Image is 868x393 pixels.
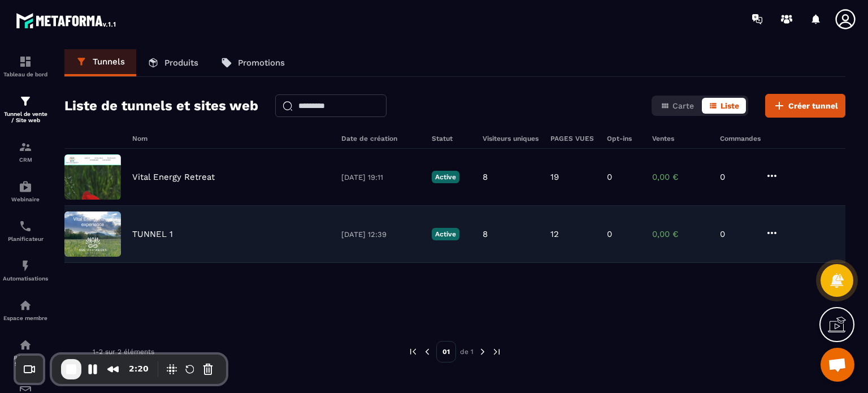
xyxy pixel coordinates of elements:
p: 8 [483,172,488,182]
span: Créer tunnel [788,100,838,111]
img: prev [422,347,432,357]
img: social-network [19,338,32,352]
img: next [478,347,488,357]
span: Carte [672,101,694,110]
p: Tunnels [93,57,125,67]
p: Produits [164,58,198,68]
p: 0,00 € [652,229,709,239]
button: Créer tunnel [765,94,845,118]
a: social-networksocial-networkRéseaux Sociaux [3,330,48,375]
img: automations [19,299,32,312]
img: scheduler [19,219,32,233]
p: 0,00 € [652,172,709,182]
p: Planificateur [3,236,48,242]
p: Webinaire [3,196,48,202]
img: image [64,154,121,200]
a: Tunnels [64,49,136,76]
p: 19 [550,172,559,182]
p: CRM [3,157,48,163]
p: TUNNEL 1 [132,229,173,239]
img: logo [16,10,118,31]
img: prev [408,347,418,357]
h6: Opt-ins [607,135,641,142]
h6: PAGES VUES [550,135,596,142]
h2: Liste de tunnels et sites web [64,94,258,117]
img: next [492,347,502,357]
p: de 1 [460,347,474,356]
img: formation [19,55,32,68]
img: automations [19,180,32,193]
p: Active [432,171,459,183]
img: formation [19,94,32,108]
h6: Ventes [652,135,709,142]
a: automationsautomationsAutomatisations [3,251,48,290]
p: Automatisations [3,275,48,282]
p: 01 [436,341,456,362]
h6: Nom [132,135,330,142]
a: Ouvrir le chat [821,348,854,382]
p: Active [432,228,459,240]
h6: Visiteurs uniques [483,135,539,142]
p: Tableau de bord [3,71,48,77]
button: Liste [702,98,746,114]
a: Produits [136,49,210,76]
p: 0 [720,172,754,182]
img: image [64,211,121,257]
p: [DATE] 12:39 [341,230,420,239]
p: 8 [483,229,488,239]
img: automations [19,259,32,273]
h6: Commandes [720,135,761,142]
a: automationsautomationsEspace membre [3,290,48,330]
a: schedulerschedulerPlanificateur [3,211,48,251]
a: formationformationTunnel de vente / Site web [3,86,48,132]
p: Promotions [238,58,285,68]
p: [DATE] 19:11 [341,173,420,182]
p: Tunnel de vente / Site web [3,111,48,123]
button: Carte [654,98,701,114]
a: formationformationTableau de bord [3,46,48,86]
p: Espace membre [3,315,48,321]
h6: Date de création [341,135,420,142]
p: 0 [720,229,754,239]
p: 0 [607,172,612,182]
p: Réseaux Sociaux [3,355,48,367]
p: 12 [550,229,559,239]
img: formation [19,140,32,154]
span: Liste [721,101,739,110]
p: 1-2 sur 2 éléments [93,348,154,356]
a: automationsautomationsWebinaire [3,171,48,211]
a: formationformationCRM [3,132,48,171]
p: Vital Energy Retreat [132,172,215,182]
p: 0 [607,229,612,239]
a: Promotions [210,49,296,76]
h6: Statut [432,135,471,142]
